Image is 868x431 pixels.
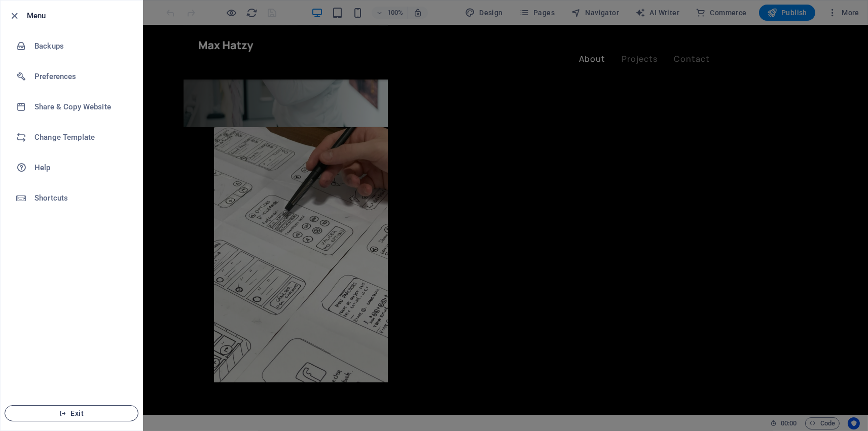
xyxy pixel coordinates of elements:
[1,152,142,183] a: Help
[13,409,130,417] span: Exit
[34,101,128,113] h6: Share & Copy Website
[34,131,128,143] h6: Change Template
[34,70,128,83] h6: Preferences
[34,192,128,204] h6: Shortcuts
[34,162,128,174] h6: Help
[34,40,128,52] h6: Backups
[5,405,138,421] button: Exit
[27,10,134,22] h6: Menu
